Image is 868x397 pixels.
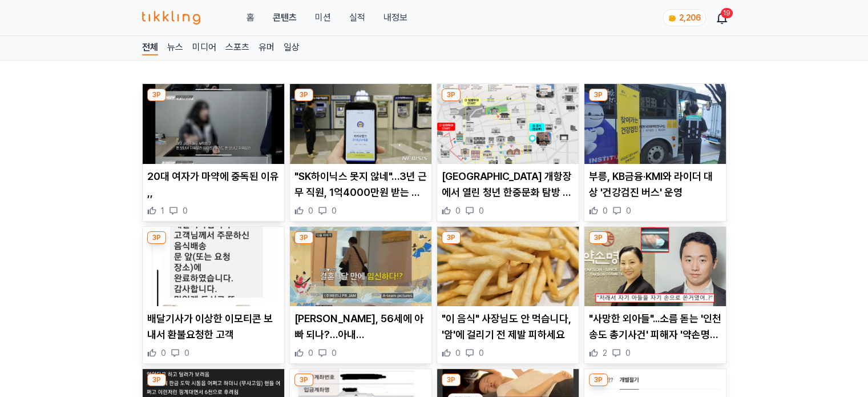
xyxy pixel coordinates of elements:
[142,11,201,25] img: 티끌링
[294,169,427,200] p: "SK하이닉스 못지 않네"…3년 근무 직원, 1억4000만원 받는 이곳
[167,41,183,55] a: 뉴스
[225,41,249,55] a: 스포츠
[294,374,313,386] div: 3P
[284,41,300,55] a: 일상
[290,227,431,307] img: 심현섭, 56세에 아빠 되나?…아내 정영림 ‘임신 테스트’ 결과에 ‘심장 쫄깃’
[161,205,164,216] span: 1
[721,8,733,18] div: 19
[147,311,280,343] p: 배달기사가 이상한 이모티콘 보내서 환불요청한 고객
[289,83,432,222] div: 3P "SK하이닉스 못지 않네"…3년 근무 직원, 1억4000만원 받는 이곳 "SK하이닉스 못지 않네"…3년 근무 직원, 1억4000만원 받는 이곳 0 0
[479,205,484,216] span: 0
[183,205,188,216] span: 0
[142,226,285,364] div: 3P 배달기사가 이상한 이모티콘 보내서 환불요청한 고객 배달기사가 이상한 이모티콘 보내서 환불요청한 고객 0 0
[143,84,284,164] img: 20대 여자가 마약에 중독된 이유 ,,
[589,231,608,244] div: 3P
[294,311,427,343] p: [PERSON_NAME], 56세에 아빠 되나?…아내 [PERSON_NAME] ‘[PERSON_NAME] 테스트’ 결과에 ‘심장 쫄깃’
[437,226,579,364] div: 3P "이 음식" 사장님도 안 먹습니다, '암'에 걸리기 전 제발 피하세요 "이 음식" 사장님도 안 먹습니다, '암'에 걸리기 전 제발 피하세요 0 0
[383,11,407,25] a: 내정보
[679,13,701,22] span: 2,206
[589,374,608,386] div: 3P
[442,231,461,244] div: 3P
[589,89,608,101] div: 3P
[349,11,365,25] a: 실적
[437,84,579,164] img: 인천 개항장에서 열린 청년 한중문화 탐방 프로그램 성료
[437,227,579,307] img: "이 음식" 사장님도 안 먹습니다, '암'에 걸리기 전 제발 피하세요
[142,41,158,55] a: 전체
[625,347,631,359] span: 0
[589,169,721,200] p: 부릉, KB금융·KMI와 라이더 대상 '건강검진 버스' 운영
[584,227,726,307] img: "사망한 외아들"...소름 돋는 '인천 송도 총기사건' 피해자 '약손명가' 대표의 과거 인터뷰 내용
[455,347,461,359] span: 0
[259,41,274,55] a: 유머
[294,89,313,101] div: 3P
[147,169,280,200] p: 20대 여자가 마약에 중독된 이유 ,,
[147,89,166,101] div: 3P
[663,9,704,26] a: coin 2,206
[584,226,726,364] div: 3P "사망한 외아들"...소름 돋는 '인천 송도 총기사건' 피해자 '약손명가' 대표의 과거 인터뷰 내용 "사망한 외아들"...소름 돋는 '인천 송도 총기사건' 피해자 '약손...
[603,205,608,216] span: 0
[290,84,431,164] img: "SK하이닉스 못지 않네"…3년 근무 직원, 1억4000만원 받는 이곳
[289,226,432,364] div: 3P 심현섭, 56세에 아빠 되나?…아내 정영림 ‘임신 테스트’ 결과에 ‘심장 쫄깃’ [PERSON_NAME], 56세에 아빠 되나?…아내 [PERSON_NAME] ‘[PER...
[437,83,579,222] div: 3P 인천 개항장에서 열린 청년 한중문화 탐방 프로그램 성료 [GEOGRAPHIC_DATA] 개항장에서 열린 청년 한중문화 탐방 프로그램 성료 0 0
[603,347,607,359] span: 2
[442,169,574,200] p: [GEOGRAPHIC_DATA] 개항장에서 열린 청년 한중문화 탐방 프로그램 성료
[668,14,677,23] img: coin
[294,231,313,244] div: 3P
[332,347,337,359] span: 0
[308,205,313,216] span: 0
[147,374,166,386] div: 3P
[147,231,166,244] div: 3P
[143,227,284,307] img: 배달기사가 이상한 이모티콘 보내서 환불요청한 고객
[272,11,296,25] a: 콘텐츠
[442,89,461,101] div: 3P
[442,374,461,386] div: 3P
[626,205,631,216] span: 0
[161,347,166,359] span: 0
[314,11,330,25] button: 미션
[584,83,726,222] div: 3P 부릉, KB금융·KMI와 라이더 대상 '건강검진 버스' 운영 부릉, KB금융·KMI와 라이더 대상 '건강검진 버스' 운영 0 0
[717,11,726,25] a: 19
[584,84,726,164] img: 부릉, KB금융·KMI와 라이더 대상 '건강검진 버스' 운영
[142,83,285,222] div: 3P 20대 여자가 마약에 중독된 이유 ,, 20대 여자가 마약에 중독된 이유 ,, 1 0
[479,347,484,359] span: 0
[589,311,721,343] p: "사망한 외아들"...소름 돋는 '인천 송도 총기사건' 피해자 '약손명가' 대표의 과거 인터뷰 내용
[192,41,216,55] a: 미디어
[442,311,574,343] p: "이 음식" 사장님도 안 먹습니다, '암'에 걸리기 전 제발 피하세요
[246,11,254,25] a: 홈
[308,347,313,359] span: 0
[455,205,461,216] span: 0
[184,347,189,359] span: 0
[332,205,337,216] span: 0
